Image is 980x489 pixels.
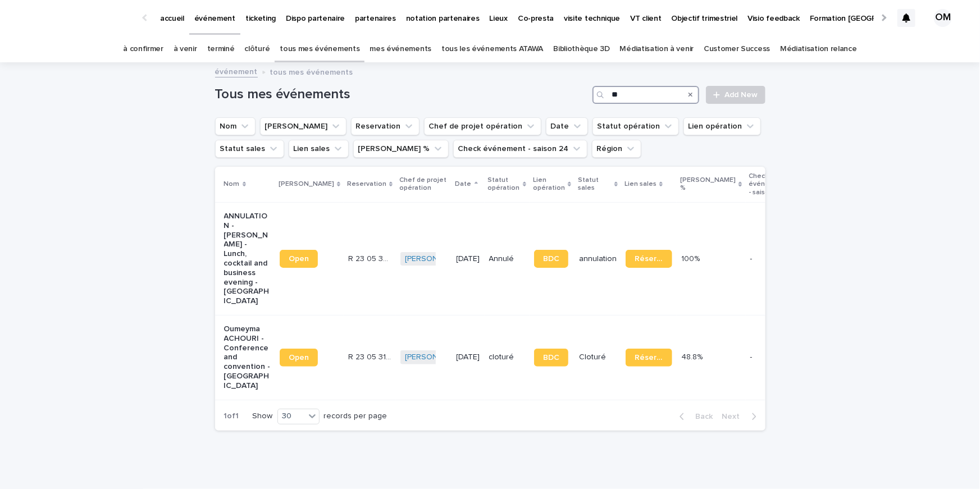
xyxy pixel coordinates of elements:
button: Région [592,140,641,158]
button: Chef de projet opération [424,117,541,135]
p: Chef de projet opération [399,174,448,195]
a: tous mes événements [280,36,359,62]
button: Nom [215,117,256,135]
p: Date [455,178,472,190]
p: - [750,353,792,362]
p: cloturé [489,353,525,362]
a: mes événements [370,36,431,62]
a: clôturé [244,36,270,62]
a: Add New [706,86,765,104]
a: Open [280,250,318,268]
p: Cloturé [579,353,617,362]
tr: Oumeyma ACHOURI - Conference and convention - [GEOGRAPHIC_DATA]OpenR 23 05 3174R 23 05 3174 [PERS... [215,315,848,400]
a: [PERSON_NAME] [405,353,466,362]
a: Médiatisation relance [780,36,857,62]
a: Open [280,349,318,367]
p: [PERSON_NAME] % [680,174,736,195]
a: tous les événements ATAWA [441,36,543,62]
a: à confirmer [123,36,163,62]
a: Réservation [626,349,672,367]
div: OM [934,9,952,27]
p: ANNULATION - [PERSON_NAME] - Lunch, cocktail and business evening - [GEOGRAPHIC_DATA] [224,212,271,306]
tr: ANNULATION - [PERSON_NAME] - Lunch, cocktail and business evening - [GEOGRAPHIC_DATA]OpenR 23 05 ... [215,202,848,315]
a: Customer Success [704,36,770,62]
p: Statut opération [488,174,520,195]
p: Lien opération [533,174,565,195]
button: Back [671,412,718,422]
p: annulation [579,254,617,264]
a: BDC [534,349,568,367]
p: [DATE] [457,254,480,264]
button: Date [546,117,588,135]
span: Open [289,255,309,263]
span: BDC [543,354,559,362]
p: Show [253,412,273,421]
p: R 23 05 3174 [348,350,394,362]
a: Médiatisation à venir [620,36,694,62]
button: Statut sales [215,140,284,158]
span: Réservation [635,255,663,263]
a: BDC [534,250,568,268]
span: Réservation [635,354,663,362]
p: [DATE] [457,353,480,362]
a: Bibliothèque 3D [553,36,609,62]
a: terminé [207,36,235,62]
span: Open [289,354,309,362]
button: Check événement - saison 24 [453,140,587,158]
button: Reservation [351,117,420,135]
a: Réservation [626,250,672,268]
span: Add New [725,91,758,99]
p: Statut sales [578,174,612,195]
span: Back [689,413,713,421]
p: Oumeyma ACHOURI - Conference and convention - [GEOGRAPHIC_DATA] [224,325,271,391]
p: 1 of 1 [215,403,248,430]
span: BDC [543,255,559,263]
p: Annulé [489,254,525,264]
p: 100% [681,252,702,264]
button: Lien Stacker [260,117,347,135]
button: Marge % [353,140,449,158]
p: Lien sales [625,178,657,190]
button: Lien sales [289,140,349,158]
button: Lien opération [683,117,761,135]
a: [PERSON_NAME] [405,254,466,264]
button: Statut opération [592,117,679,135]
input: Search [592,86,699,104]
p: [PERSON_NAME] [279,178,334,190]
p: Reservation [347,178,386,190]
div: 30 [278,410,305,422]
p: - [750,254,792,264]
p: Check événement - saison 24 [749,170,787,199]
button: Next [718,412,765,422]
p: R 23 05 3004 [348,252,394,264]
img: Ls34BcGeRexTGTNfXpUC [22,7,131,29]
a: événement [215,65,258,77]
span: Next [722,413,747,421]
p: 48.8% [681,350,705,362]
a: à venir [174,36,197,62]
p: Nom [224,178,240,190]
p: tous mes événements [270,65,353,77]
h1: Tous mes événements [215,86,589,103]
p: records per page [324,412,388,421]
